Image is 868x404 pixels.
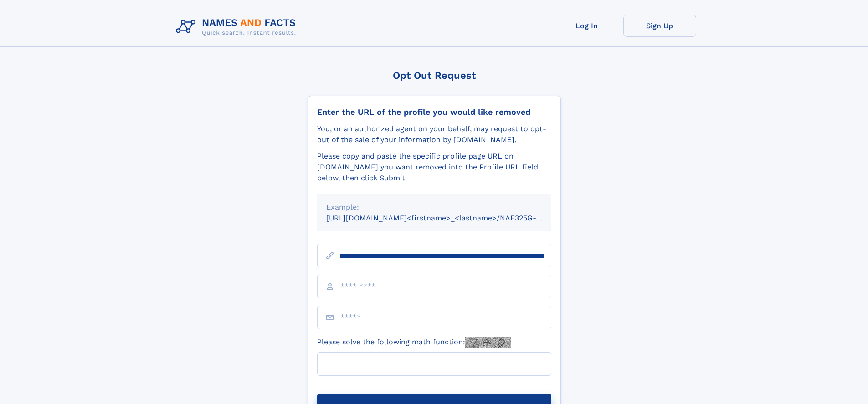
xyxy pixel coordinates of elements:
[308,70,561,81] div: Opt Out Request
[550,15,623,37] a: Log In
[317,107,551,117] div: Enter the URL of the profile you would like removed
[326,214,569,222] small: [URL][DOMAIN_NAME]<firstname>_<lastname>/NAF325G-xxxxxxxx
[623,15,696,37] a: Sign Up
[317,151,551,184] div: Please copy and paste the specific profile page URL on [DOMAIN_NAME] you want removed into the Pr...
[172,15,303,39] img: Logo Names and Facts
[317,337,511,348] label: Please solve the following math function:
[326,202,542,213] div: Example:
[317,123,551,145] div: You, or an authorized agent on your behalf, may request to opt-out of the sale of your informatio...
